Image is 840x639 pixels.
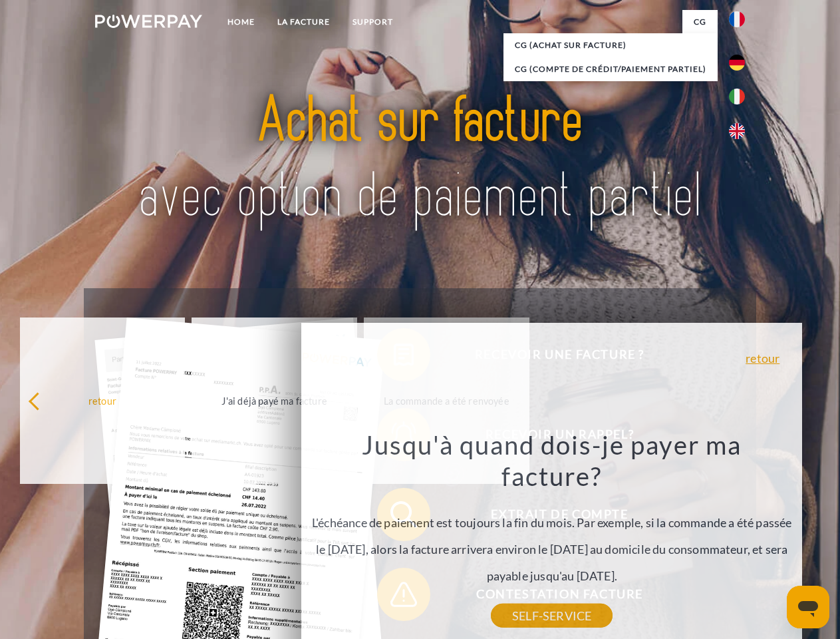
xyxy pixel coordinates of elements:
div: retour [28,391,178,409]
a: CG (achat sur facture) [503,33,718,57]
a: Home [216,10,266,34]
a: CG (Compte de crédit/paiement partiel) [503,57,718,81]
h3: Jusqu'à quand dois-je payer ma facture? [309,429,795,493]
a: CG [682,10,718,34]
div: J'ai déjà payé ma facture [200,391,349,409]
img: it [729,89,745,105]
a: LA FACTURE [266,10,341,34]
img: de [729,55,745,71]
a: SELF-SERVICE [491,604,613,628]
img: en [729,123,745,139]
a: retour [746,352,779,364]
div: L'échéance de paiement est toujours la fin du mois. Par exemple, si la commande a été passée le [... [309,429,795,616]
a: Support [341,10,404,34]
img: fr [729,11,745,27]
img: title-powerpay_fr.svg [127,64,713,255]
iframe: Bouton de lancement de la fenêtre de messagerie [787,586,829,628]
img: logo-powerpay-white.svg [95,15,202,28]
